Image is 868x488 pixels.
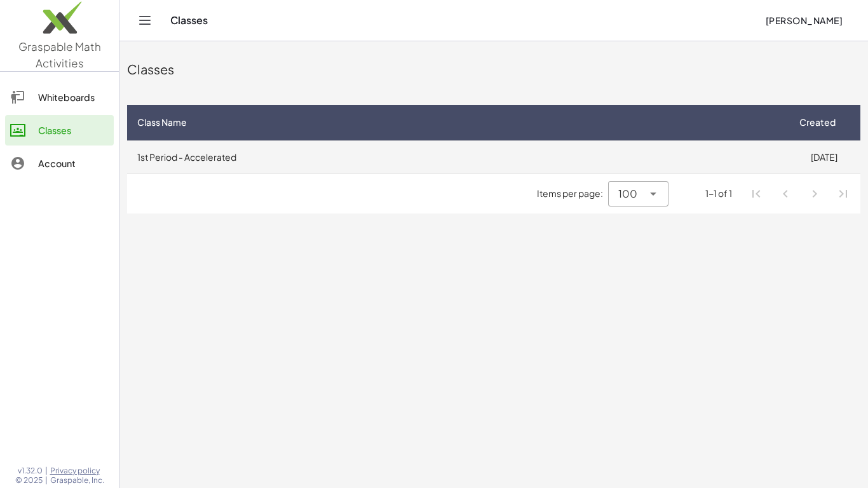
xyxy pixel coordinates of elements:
[135,10,155,30] button: Toggle navigation
[618,186,637,201] span: 100
[15,475,43,485] span: © 2025
[38,156,109,171] div: Account
[38,123,109,138] div: Classes
[45,475,48,485] span: |
[45,466,48,476] span: |
[38,90,109,105] div: Whiteboards
[50,466,104,476] a: Privacy policy
[742,179,858,208] nav: Pagination Navigation
[18,39,101,70] span: Graspable Math Activities
[705,187,732,200] div: 1-1 of 1
[127,140,787,173] td: 1st Period - Accelerated
[127,60,860,78] div: Classes
[537,187,608,200] span: Items per page:
[5,82,114,112] a: Whiteboards
[18,466,43,476] span: v1.32.0
[5,115,114,146] a: Classes
[799,116,836,129] span: Created
[765,15,843,26] span: [PERSON_NAME]
[50,475,104,485] span: Graspable, Inc.
[755,9,853,32] button: [PERSON_NAME]
[5,148,114,179] a: Account
[137,116,187,129] span: Class Name
[787,140,860,173] td: [DATE]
